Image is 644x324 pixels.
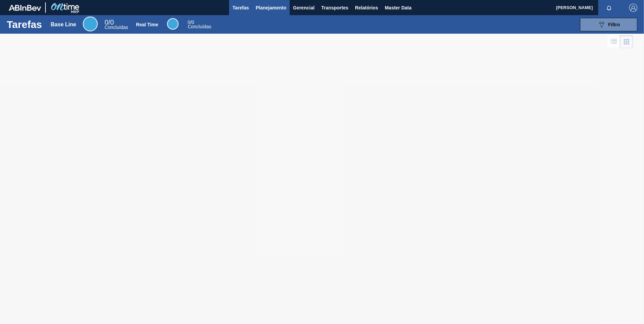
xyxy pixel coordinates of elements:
span: Tarefas [232,4,249,12]
span: Concluídas [188,24,211,29]
span: Master Data [385,4,411,12]
div: Base Line [83,17,98,31]
div: Base Line [104,20,128,30]
div: Real Time [167,18,179,30]
img: TNhmsLtSVTkK8tSr43FrP2fwEKptu5GPRR3wAAAABJRU5ErkJggg== [9,5,41,11]
img: Logout [629,4,637,12]
span: Filtro [608,22,620,27]
button: Filtro [580,18,637,31]
span: 0 [188,20,190,25]
span: Concluídas [104,25,128,30]
span: Relatórios [355,4,378,12]
button: Notificações [598,3,620,12]
span: Transportes [321,4,348,12]
div: Real Time [188,20,211,29]
span: Planejamento [256,4,286,12]
span: Gerencial [293,4,315,12]
span: / 0 [188,20,194,25]
span: / 0 [104,19,114,26]
span: 0 [104,19,108,26]
div: Base Line [51,22,76,28]
div: Real Time [136,22,158,27]
h1: Tarefas [7,21,42,28]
